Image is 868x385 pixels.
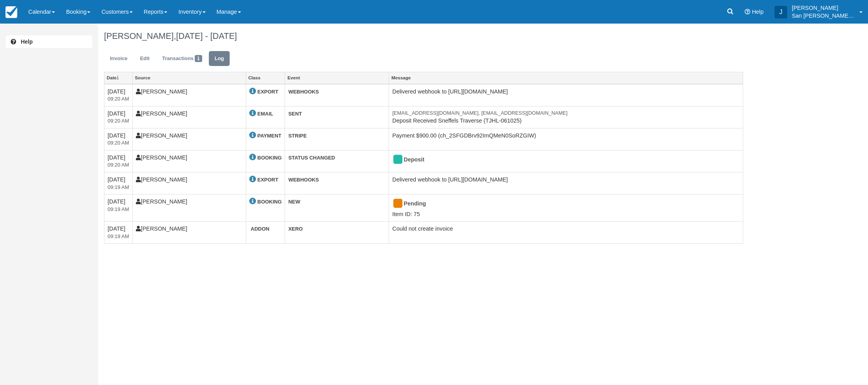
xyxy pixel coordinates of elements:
em: [EMAIL_ADDRESS][DOMAIN_NAME], [EMAIL_ADDRESS][DOMAIN_NAME] [392,110,740,117]
strong: SENT [288,111,302,117]
em: 2025-10-06 09:20:34-0600 [108,95,129,103]
em: 2025-10-06 09:20:32-0600 [108,117,129,125]
strong: WEBHOOKS [288,89,319,95]
strong: WEBHOOKS [288,177,319,183]
td: Deposit Received Sneffels Traverse (TJHL-061025) [389,106,743,128]
p: [PERSON_NAME] [792,4,855,12]
span: Help [752,9,764,15]
td: [PERSON_NAME] [132,84,246,106]
td: [PERSON_NAME] [132,172,246,194]
div: Pending [392,198,733,210]
td: Could not create invoice [389,222,743,244]
strong: PAYMENT [258,133,281,139]
a: Date [104,72,132,83]
td: [PERSON_NAME] [132,128,246,150]
a: Source [133,72,246,83]
em: 2025-10-06 09:20:31-0600 [108,161,129,169]
strong: STATUS CHANGED [288,155,335,161]
td: Delivered webhook to [URL][DOMAIN_NAME] [389,172,743,194]
td: [DATE] [104,172,133,194]
strong: EXPORT [258,177,278,183]
em: 2025-10-06 09:19:17-0600 [108,206,129,213]
strong: NEW [288,199,300,205]
strong: STRIPE [288,133,307,139]
a: Log [209,51,230,66]
span: [DATE] - [DATE] [176,31,237,41]
a: Invoice [104,51,133,66]
a: Transactions1 [156,51,208,66]
td: [PERSON_NAME] [132,194,246,222]
td: [PERSON_NAME] [132,150,246,172]
td: [DATE] [104,150,133,172]
td: [DATE] [104,84,133,106]
a: Event [285,72,389,83]
td: [DATE] [104,128,133,150]
strong: ADDON [251,226,270,232]
strong: BOOKING [258,199,282,205]
strong: BOOKING [258,155,282,161]
b: Help [21,38,33,45]
a: Message [389,72,743,83]
strong: XERO [288,226,303,232]
em: 2025-10-06 09:19:17-0600 [108,233,129,240]
span: 1 [195,55,202,62]
a: Edit [134,51,155,66]
td: [DATE] [104,194,133,222]
td: [PERSON_NAME] [132,222,246,244]
strong: EMAIL [258,111,273,117]
i: Help [745,9,750,15]
td: Delivered webhook to [URL][DOMAIN_NAME] [389,84,743,106]
a: Class [246,72,285,83]
img: checkfront-main-nav-mini-logo.png [5,6,17,18]
em: 2025-10-06 09:20:32-0600 [108,139,129,147]
td: [PERSON_NAME] [132,106,246,128]
a: Help [6,35,92,48]
h1: [PERSON_NAME], [104,31,743,41]
td: Payment $900.00 (ch_2SFGDBrv92ImQMeN0SoRZGIW) [389,128,743,150]
td: Item ID: 75 [389,194,743,222]
strong: EXPORT [258,89,278,95]
div: J [775,6,787,18]
p: San [PERSON_NAME] Hut Systems [792,12,855,20]
td: [DATE] [104,106,133,128]
em: 2025-10-06 09:19:20-0600 [108,184,129,191]
div: Deposit [392,154,733,166]
td: [DATE] [104,222,133,244]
